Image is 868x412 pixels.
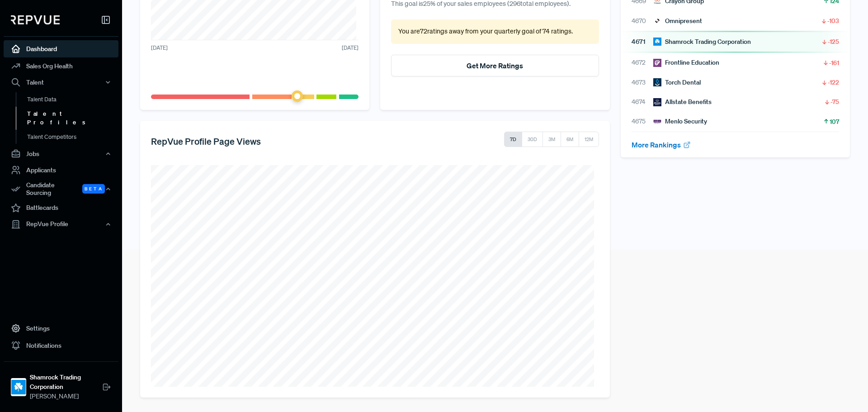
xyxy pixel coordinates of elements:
[391,55,599,76] button: Get More Ratings
[522,132,543,147] button: 30D
[82,184,105,194] span: Beta
[632,78,653,87] span: 4673
[632,117,653,126] span: 4675
[827,16,839,25] span: -103
[653,38,661,46] img: Shamrock Trading Corporation
[4,57,118,75] a: Sales Org Health
[653,98,661,106] img: Allstate Benefits
[542,132,561,147] button: 3M
[16,92,131,107] a: Talent Data
[653,78,701,87] div: Torch Dental
[4,199,118,216] a: Battlecards
[16,129,131,144] a: Talent Competitors
[829,58,839,67] span: -161
[828,37,839,46] span: -125
[11,15,60,24] img: RepVue
[11,379,26,394] img: Shamrock Trading Corporation
[653,118,661,126] img: Menlo Security
[632,16,653,26] span: 4670
[504,132,522,147] button: 7D
[632,37,653,47] span: 4671
[632,58,653,67] span: 4672
[4,179,118,199] button: Candidate Sourcing Beta
[4,146,118,161] button: Jobs
[653,37,751,47] div: Shamrock Trading Corporation
[151,44,168,52] span: [DATE]
[632,140,691,149] a: More Rankings
[561,132,579,147] button: 6M
[151,136,261,147] h5: RepVue Profile Page Views
[653,58,719,67] div: Frontline Education
[4,361,118,405] a: Shamrock Trading CorporationShamrock Trading Corporation[PERSON_NAME]
[4,337,118,354] a: Notifications
[653,59,661,67] img: Frontline Education
[653,16,702,26] div: Omnipresent
[653,78,661,86] img: Torch Dental
[4,75,118,90] button: Talent
[4,40,118,57] a: Dashboard
[653,17,661,25] img: Omnipresent
[4,216,118,232] button: RepVue Profile
[30,392,102,401] span: [PERSON_NAME]
[4,179,118,199] div: Candidate Sourcing
[828,78,839,87] span: -122
[16,106,131,129] a: Talent Profiles
[398,27,591,37] p: You are 72 ratings away from your quarterly goal of 74 ratings .
[342,44,359,52] span: [DATE]
[579,132,599,147] button: 12M
[632,97,653,107] span: 4674
[30,373,102,392] strong: Shamrock Trading Corporation
[830,117,839,126] span: 107
[653,97,712,107] div: Allstate Benefits
[830,97,839,106] span: -75
[653,117,707,126] div: Menlo Security
[4,161,118,179] a: Applicants
[4,320,118,337] a: Settings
